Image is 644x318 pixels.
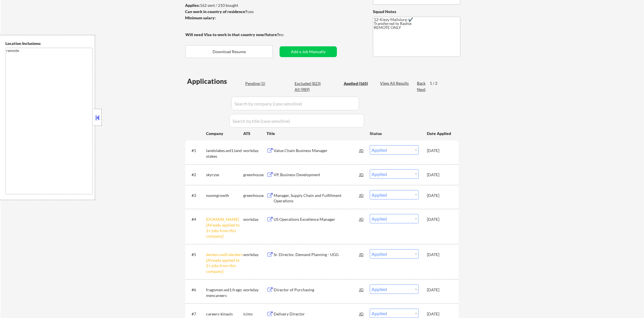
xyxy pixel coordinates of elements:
div: [DATE] [427,148,452,153]
div: JD [359,190,364,200]
div: careers-kinaxis [206,311,243,317]
div: Sr. Director, Demand Planning - UGG [274,252,359,257]
div: no [279,32,295,38]
div: JD [359,169,364,180]
div: greenhouse [243,193,267,198]
div: workday [243,252,267,257]
div: Excluded (823) [295,81,323,86]
input: Search by company (case sensitive) [231,97,359,110]
div: skyryse [206,172,243,178]
div: Status [370,128,419,138]
div: [DOMAIN_NAME] [Already applied to 2+ jobs from this company] [206,217,243,239]
div: Manager, Supply Chain and Fulfillment Operations [274,193,359,204]
div: Value Chain Business Manager [274,148,359,153]
div: ATS [243,131,267,136]
div: workday [243,148,267,153]
div: Applications [187,78,243,85]
button: Download Resume [185,45,273,58]
div: greenhouse [243,172,267,178]
div: landolakes.wd1.landolakes [206,148,243,159]
div: [DATE] [427,193,452,198]
div: Next [417,87,426,92]
div: icims [243,311,267,317]
div: yes [185,9,278,14]
div: Title [267,131,364,136]
div: #4 [192,217,202,222]
div: [DATE] [427,287,452,293]
div: workday [243,217,267,222]
strong: Will need Visa to work in that country now/future?: [185,32,280,37]
div: Location Inclusions: [5,41,93,46]
div: [DATE] [427,311,452,317]
div: fragomen.wd1.fragomencareers [206,287,243,298]
div: JD [359,284,364,295]
div: Director of Purchasing [274,287,359,293]
div: JD [359,145,364,155]
div: JD [359,249,364,259]
button: Add a Job Manually [280,46,337,57]
div: All (989) [295,87,323,92]
div: Company [206,131,243,136]
div: US Operations Excellence Manager [274,217,359,222]
div: JD [359,214,364,224]
div: workday [243,287,267,293]
div: [DATE] [427,252,452,257]
strong: Minimum salary: [185,15,216,20]
div: Delivery Director [274,311,359,317]
div: deckers.wd5.deckers [Already applied to 2+ jobs from this company] [206,252,243,274]
div: #6 [192,287,202,293]
div: View All Results [380,80,410,86]
div: #2 [192,172,202,178]
div: Applied (165) [344,81,372,86]
div: Date Applied [427,131,452,136]
strong: Applies: [185,3,200,8]
div: [DATE] [427,172,452,178]
div: Squad Notes [373,9,460,14]
div: VP, Business Development [274,172,359,178]
strong: Can work in country of residence?: [185,9,248,14]
div: #3 [192,193,202,198]
div: #1 [192,148,202,153]
div: #7 [192,311,202,317]
div: #5 [192,252,202,257]
div: [DATE] [427,217,452,222]
input: Search by title (case sensitive) [229,114,364,128]
div: 1 / 2 [430,80,443,86]
div: Back [417,80,426,86]
div: 162 sent / 210 bought [185,3,280,8]
div: Pending (1) [245,81,274,86]
div: noomgrowth [206,193,243,198]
